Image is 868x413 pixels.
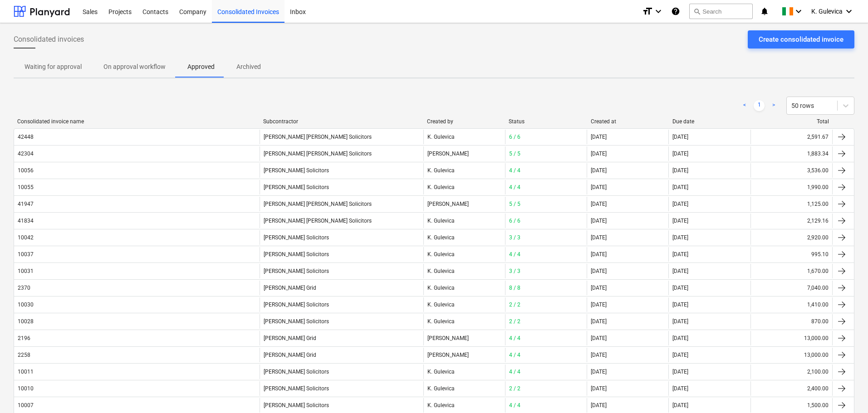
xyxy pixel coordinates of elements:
div: [PERSON_NAME] [423,348,505,362]
div: [PERSON_NAME] Solicitors [260,230,423,245]
div: [DATE] [591,234,607,241]
div: K. Gulevica [423,281,505,295]
div: [DATE] [668,146,750,161]
div: 42304 [18,151,34,157]
span: 6 / 6 [509,218,520,224]
div: K. Gulevica [423,314,505,329]
div: 1,883.34 [807,151,829,157]
div: [DATE] [668,381,750,396]
div: 870.00 [811,318,829,325]
div: Total [755,118,829,125]
div: [DATE] [591,251,607,258]
div: 2258 [18,352,30,358]
span: 4 / 4 [509,251,520,258]
div: 2,129.16 [807,218,829,224]
div: [DATE] [668,314,750,329]
div: [DATE] [591,184,607,190]
div: [PERSON_NAME] [423,197,505,211]
div: K. Gulevica [423,381,505,396]
div: [PERSON_NAME] Solicitors [260,314,423,329]
div: 41834 [18,218,34,224]
span: 4 / 4 [509,369,520,375]
span: 4 / 4 [509,402,520,408]
span: 2 / 2 [509,385,520,392]
div: [DATE] [668,197,750,211]
div: [PERSON_NAME] Solicitors [260,297,423,312]
div: 1,670.00 [807,268,829,274]
div: 13,000.00 [804,352,829,358]
span: 2 / 2 [509,318,520,325]
span: 4 / 4 [509,335,520,341]
div: K. Gulevica [423,214,505,228]
div: [PERSON_NAME] Solicitors [260,247,423,262]
div: 2,400.00 [807,385,829,392]
div: 13,000.00 [804,335,829,341]
div: Subcontractor [263,118,420,125]
i: format_size [642,6,653,17]
div: K. Gulevica [423,130,505,144]
div: [DATE] [591,318,607,325]
div: 41947 [18,201,34,207]
div: [DATE] [591,335,607,341]
div: [DATE] [668,214,750,228]
div: K. Gulevica [423,230,505,245]
div: [DATE] [591,268,607,274]
div: 995.10 [811,251,829,258]
span: Consolidated invoices [14,34,84,45]
div: [DATE] [668,230,750,245]
div: [PERSON_NAME] Solicitors [260,381,423,396]
div: 7,040.00 [807,285,829,291]
iframe: Chat Widget [823,369,868,413]
div: 2370 [18,285,30,291]
div: K. Gulevica [423,247,505,262]
div: Consolidated invoice name [17,118,256,125]
span: 4 / 4 [509,352,520,358]
div: [PERSON_NAME] Solicitors [260,398,423,413]
div: [DATE] [591,201,607,207]
div: 42448 [18,134,34,140]
div: 3,536.00 [807,167,829,174]
div: 1,500.00 [807,402,829,408]
div: [PERSON_NAME] Solicitors [260,364,423,379]
div: [PERSON_NAME] [PERSON_NAME] Solicitors [260,146,423,161]
span: 3 / 3 [509,234,520,241]
div: K. Gulevica [423,364,505,379]
div: [DATE] [591,218,607,224]
span: 5 / 5 [509,151,520,157]
div: K. Gulevica [423,163,505,178]
div: 10056 [18,167,34,174]
i: keyboard_arrow_down [653,6,664,17]
div: [PERSON_NAME] Solicitors [260,163,423,178]
i: keyboard_arrow_down [793,6,804,17]
div: [DATE] [668,264,750,278]
div: K. Gulevica [423,297,505,312]
span: search [693,8,701,15]
div: Due date [672,118,747,125]
div: [PERSON_NAME] [PERSON_NAME] Solicitors [260,197,423,211]
span: 2 / 2 [509,301,520,308]
a: Next page [768,100,779,111]
div: 10042 [18,234,34,241]
div: [PERSON_NAME] Grid [260,281,423,295]
a: Page 1 is your current page [754,100,765,111]
span: 4 / 4 [509,184,520,190]
div: [DATE] [668,130,750,144]
div: [DATE] [668,364,750,379]
div: 10037 [18,251,34,258]
p: Waiting for approval [25,62,82,72]
div: 10011 [18,369,34,375]
div: [DATE] [668,281,750,295]
div: [DATE] [668,348,750,362]
div: Created at [591,118,666,125]
div: Create consolidated invoice [759,34,843,45]
div: 1,125.00 [807,201,829,207]
div: 10028 [18,318,34,325]
div: Created by [427,118,502,125]
div: [PERSON_NAME] Solicitors [260,264,423,278]
span: 3 / 3 [509,268,520,274]
div: [DATE] [591,369,607,375]
div: [PERSON_NAME] Grid [260,331,423,345]
div: K. Gulevica [423,398,505,413]
div: 10010 [18,385,34,392]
